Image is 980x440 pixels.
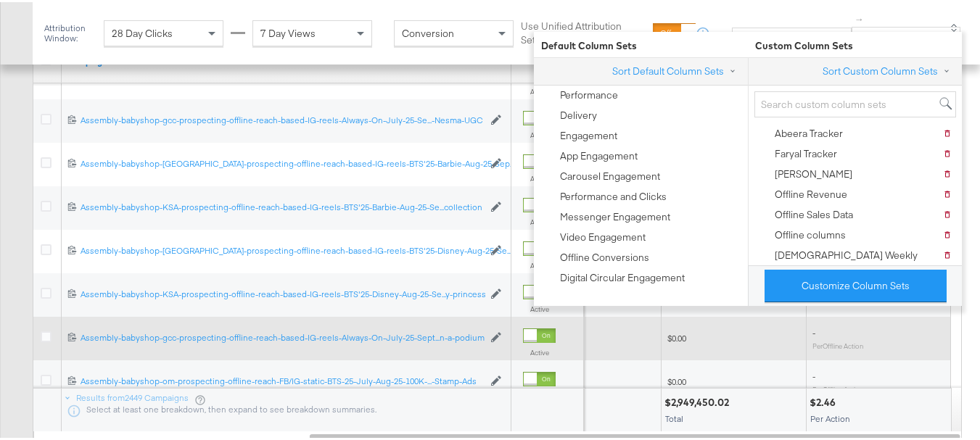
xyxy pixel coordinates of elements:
label: Active [523,346,556,355]
div: Offline Revenue [775,186,847,199]
div: Offline Conversions [560,249,649,262]
div: Faryal Tracker [775,145,837,159]
a: Assembly-babyshop-gcc-prospecting-offline-reach-based-IG-reels-Always-On-July-25-Sept...n-a-podium [81,330,483,342]
div: Assembly-babyshop-KSA-prospecting-offline-reach-based-IG-reels-BTS'25-Disney-Aug-25-Se...y-princess [81,286,483,298]
span: - [812,325,815,336]
div: Video Engagement [560,228,646,242]
span: Total [665,411,683,422]
div: $2,949,450.02 [664,394,733,407]
span: - [812,368,815,379]
span: Custom Column Sets [748,37,853,51]
label: Active [523,85,556,94]
div: Offline columns [775,226,846,240]
label: Use Unified Attribution Setting: [521,17,646,44]
div: Performance and Clicks [560,188,667,202]
div: App Engagement [560,147,638,161]
span: Default Column Sets [534,37,748,51]
a: Assembly-babyshop-gcc-prospecting-offline-reach-based-IG-reels-Always-On-July-25-Se...-Nesma-UGC [81,112,483,125]
div: Assembly-babyshop-[GEOGRAPHIC_DATA]-prospecting-offline-reach-based-IG-reels-BTS'25-Barbie-Aug-25... [81,156,483,167]
div: Delivery [560,107,597,120]
label: End: [914,28,938,38]
div: Messenger Engagement [560,208,670,222]
sub: Per Offline Action [812,339,863,348]
span: 28 Day Clicks [112,25,173,38]
span: $0.00 [667,374,686,385]
div: Carousel Engagement [560,167,660,181]
div: $2.46 [810,394,840,407]
label: Active [523,215,556,225]
label: Active [523,172,556,181]
div: Performance [560,86,618,100]
button: Sort Custom Column Sets [822,62,956,77]
span: ↑ [853,15,867,20]
input: Search custom column sets [754,89,956,116]
div: Engagement [560,127,617,141]
a: Assembly-babyshop-om-prospecting-offline-reach-FB/IG-static-BTS-25-July-Aug-25-100K-...-Stamp-Ads [81,373,483,386]
button: Customize Column Sets [765,267,947,300]
label: Active [523,128,556,138]
div: Assembly-babyshop-gcc-prospecting-offline-reach-based-IG-reels-Always-On-July-25-Se...-Nesma-UGC [81,112,483,124]
a: Assembly-babyshop-[GEOGRAPHIC_DATA]-prospecting-offline-reach-based-IG-reels-BTS'25-Disney-Aug-25... [81,243,483,255]
a: Assembly-babyshop-KSA-prospecting-offline-reach-based-IG-reels-BTS'25-Disney-Aug-25-Se...y-princess [81,286,483,299]
label: Active [523,302,556,312]
button: Sort Default Column Sets [612,62,742,77]
label: Start: [878,28,902,38]
div: Assembly-babyshop-[GEOGRAPHIC_DATA]-prospecting-offline-reach-based-IG-reels-BTS'25-Disney-Aug-25... [81,243,483,254]
div: [PERSON_NAME] [775,165,852,179]
span: Conversion [402,25,454,38]
div: Digital Circular Engagement [560,269,685,283]
div: Offline Sales Data [775,206,853,220]
div: Assembly-babyshop-gcc-prospecting-offline-reach-based-IG-reels-Always-On-July-25-Sept...n-a-podium [81,330,483,341]
span: $0.00 [667,331,686,341]
a: Assembly-babyshop-KSA-prospecting-offline-reach-based-IG-reels-BTS'25-Barbie-Aug-25-Se...collection [81,199,483,212]
span: 7 Day Views [260,25,316,38]
label: Active [523,259,556,268]
div: [DEMOGRAPHIC_DATA] Weekly [775,246,918,260]
a: Assembly-babyshop-[GEOGRAPHIC_DATA]-prospecting-offline-reach-based-IG-reels-BTS'25-Barbie-Aug-25... [81,156,483,168]
div: Abeera Tracker [775,125,843,138]
div: Attribution Window: [44,21,96,41]
span: Per Action [810,411,850,422]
